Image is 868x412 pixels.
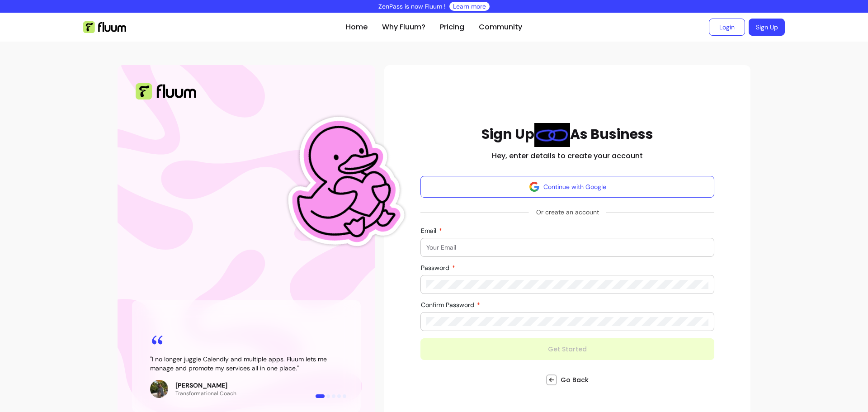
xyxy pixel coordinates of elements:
[481,123,653,147] h1: Sign Up As Business
[382,22,425,33] a: Why Fluum?
[426,243,708,252] input: Email
[479,22,522,33] a: Community
[83,21,126,33] img: Fluum Logo
[420,176,714,198] button: Continue with Google
[561,375,589,384] span: Go Back
[534,123,570,147] img: link Blue
[440,22,464,33] a: Pricing
[529,181,540,192] img: avatar
[150,380,168,398] img: Review avatar
[267,82,415,283] img: Fluum Duck sticker
[426,280,708,289] input: Password
[421,227,438,235] span: Email
[421,301,476,309] span: Confirm Password
[529,204,606,220] span: Or create an account
[175,381,236,390] p: [PERSON_NAME]
[346,22,368,33] a: Home
[453,2,486,11] a: Learn more
[378,2,446,11] p: ZenPass is now Fluum !
[421,264,451,272] span: Password
[136,83,196,99] img: Fluum Logo
[175,390,236,397] p: Transformational Coach
[546,374,589,385] a: Go Back
[426,317,708,326] input: Confirm Password
[749,19,785,36] a: Sign Up
[150,355,343,373] blockquote: " I no longer juggle Calendly and multiple apps. Fluum lets me manage and promote my services all...
[492,151,643,161] h2: Hey, enter details to create your account
[709,19,745,36] a: Login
